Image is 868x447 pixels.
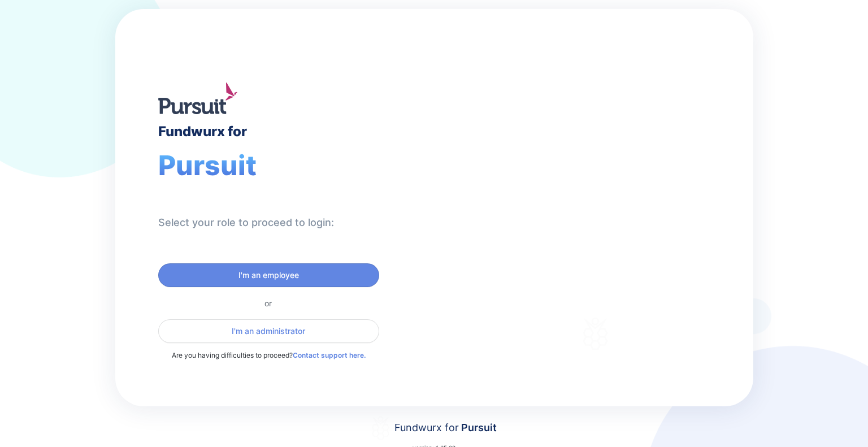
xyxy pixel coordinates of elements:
[498,224,692,256] div: Thank you for choosing Fundwurx as your partner in driving positive social impact!
[498,159,587,170] div: Welcome to
[158,319,379,343] button: I'm an administrator
[232,326,305,337] span: I'm an administrator
[394,420,497,436] div: Fundwurx for
[158,83,237,114] img: logo.jpg
[158,263,379,287] button: I'm an employee
[498,174,628,201] div: Fundwurx
[158,149,257,182] span: Pursuit
[293,351,366,359] a: Contact support here.
[158,298,379,308] div: or
[158,123,247,140] div: Fundwurx for
[238,270,299,281] span: I'm an employee
[158,350,379,361] p: Are you having difficulties to proceed?
[459,422,497,433] span: Pursuit
[158,216,334,229] div: Select your role to proceed to login:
